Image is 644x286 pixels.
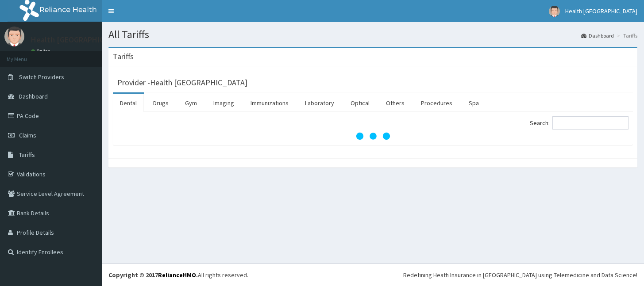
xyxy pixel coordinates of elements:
[355,118,391,154] svg: audio-loading
[19,92,48,100] span: Dashboard
[146,94,176,112] a: Drugs
[343,94,377,112] a: Optical
[113,53,134,61] h3: Tariffs
[298,94,341,112] a: Laboratory
[403,271,637,279] div: Redefining Heath Insurance in [GEOGRAPHIC_DATA] using Telemedicine and Data Science!
[117,79,247,87] h3: Provider - Health [GEOGRAPHIC_DATA]
[19,131,36,139] span: Claims
[462,94,486,112] a: Spa
[19,73,64,81] span: Switch Providers
[108,29,637,40] h1: All Tariffs
[108,271,198,279] strong: Copyright © 2017 .
[581,32,614,39] a: Dashboard
[113,94,144,112] a: Dental
[206,94,241,112] a: Imaging
[379,94,412,112] a: Others
[414,94,459,112] a: Procedures
[552,116,629,130] input: Search:
[158,271,196,279] a: RelianceHMO
[102,263,644,286] footer: All rights reserved.
[530,116,629,130] label: Search:
[4,27,24,46] img: User Image
[549,6,560,17] img: User Image
[615,32,637,39] li: Tariffs
[31,48,52,54] a: Online
[178,94,204,112] a: Gym
[19,151,35,159] span: Tariffs
[31,36,130,44] p: Health [GEOGRAPHIC_DATA]
[565,7,637,15] span: Health [GEOGRAPHIC_DATA]
[243,94,296,112] a: Immunizations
